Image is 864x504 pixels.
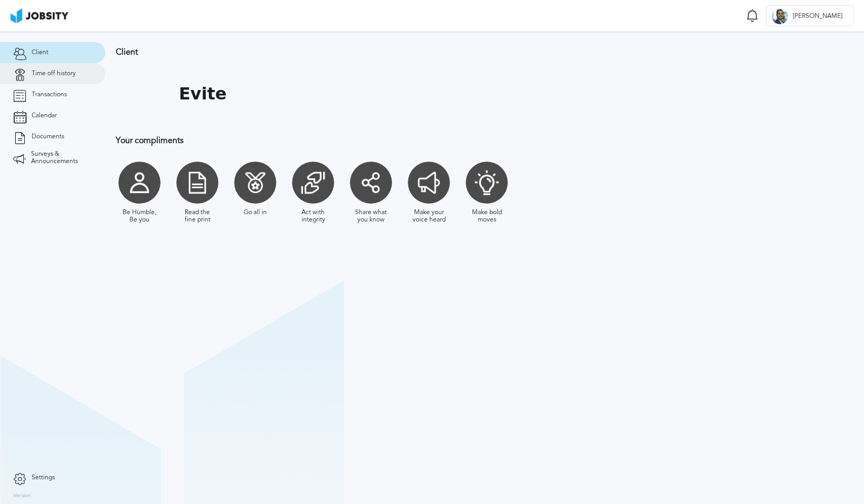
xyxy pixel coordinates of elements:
img: ab4bad089aa723f57921c736e9817d99.png [11,8,68,23]
span: Calendar [32,112,57,119]
div: Be Humble, Be you [121,209,158,224]
div: Make your voice heard [410,209,447,224]
div: Share what you know [353,209,389,224]
span: Settings [32,474,55,481]
h3: Your compliments [116,136,687,145]
span: Documents [32,133,64,140]
h1: Evite [179,84,227,104]
div: Act with integrity [295,209,331,224]
span: [PERSON_NAME] [788,13,848,20]
div: Read the fine print [179,209,216,224]
div: Make bold moves [468,209,505,224]
button: L[PERSON_NAME] [766,5,853,26]
span: Transactions [32,91,67,98]
h3: Client [116,47,687,57]
div: L [772,8,788,24]
div: Go all in [244,209,267,216]
span: Surveys & Announcements [31,150,92,165]
label: Version: [13,493,33,499]
span: Client [32,49,48,56]
span: Time off history [32,70,76,77]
